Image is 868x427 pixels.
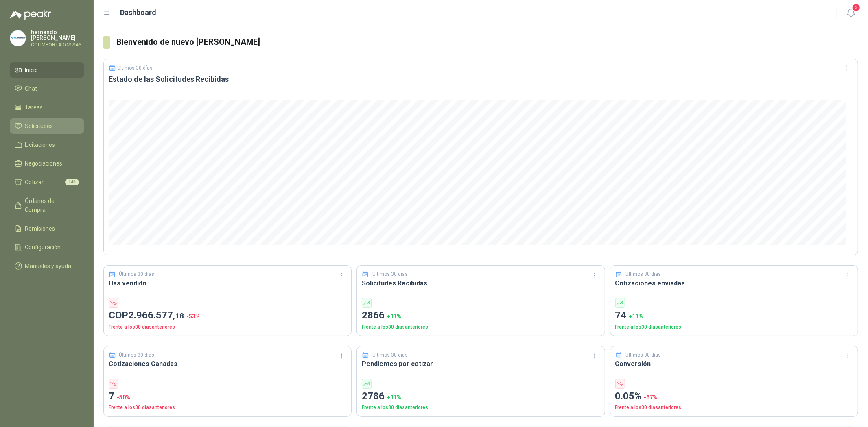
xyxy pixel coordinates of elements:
span: + 11 % [387,313,401,320]
span: Chat [25,84,37,93]
h1: Dashboard [120,7,157,18]
h3: Cotizaciones Ganadas [109,359,346,369]
p: 7 [109,389,346,404]
a: Tareas [10,100,84,115]
p: Frente a los 30 días anteriores [109,323,346,331]
a: Manuales y ayuda [10,258,84,274]
span: Remisiones [25,224,55,233]
p: Últimos 30 días [372,351,408,359]
p: Frente a los 30 días anteriores [362,404,599,412]
span: + 11 % [629,313,643,320]
a: Configuración [10,240,84,255]
p: Frente a los 30 días anteriores [615,404,853,412]
h3: Bienvenido de nuevo [PERSON_NAME] [116,36,858,48]
p: Últimos 30 días [625,351,661,359]
p: Últimos 30 días [625,270,661,278]
span: ,18 [173,311,184,320]
button: 3 [844,6,858,20]
p: Últimos 30 días [119,351,155,359]
a: Solicitudes [10,118,84,134]
h3: Conversión [615,359,853,369]
p: COLIMPORTADOS SAS [31,42,84,47]
a: Licitaciones [10,137,84,152]
p: 74 [615,308,853,323]
h3: Has vendido [109,278,346,288]
a: Órdenes de Compra [10,193,84,218]
span: Licitaciones [25,140,55,149]
a: Inicio [10,62,84,78]
p: 2786 [362,389,599,404]
p: 0.05% [615,389,853,404]
a: Negociaciones [10,156,84,171]
span: Manuales y ayuda [25,261,72,270]
p: COP [109,308,346,323]
a: Remisiones [10,221,84,236]
span: Cotizar [25,178,44,187]
span: Configuración [25,243,61,252]
img: Logo peakr [10,10,51,20]
h3: Cotizaciones enviadas [615,278,853,288]
span: 2.966.577 [128,309,184,321]
a: Chat [10,81,84,96]
img: Company Logo [10,30,26,46]
span: Solicitudes [25,122,53,131]
span: 3 [852,4,861,11]
span: -50 % [117,394,130,401]
span: Inicio [25,65,38,74]
p: Últimos 30 días [119,270,155,278]
h3: Pendientes por cotizar [362,359,599,369]
span: Órdenes de Compra [25,196,76,214]
span: -67 % [644,394,658,401]
p: Últimos 30 días [118,65,153,71]
span: + 11 % [387,394,401,401]
p: Últimos 30 días [372,270,408,278]
span: 140 [65,179,79,185]
p: Frente a los 30 días anteriores [362,323,599,331]
h3: Estado de las Solicitudes Recibidas [109,74,853,84]
p: hernando [PERSON_NAME] [31,29,84,41]
span: -53 % [186,313,200,320]
span: Tareas [25,103,43,112]
p: Frente a los 30 días anteriores [109,404,346,412]
a: Cotizar140 [10,174,84,190]
span: Negociaciones [25,159,63,168]
h3: Solicitudes Recibidas [362,278,599,288]
p: Frente a los 30 días anteriores [615,323,853,331]
p: 2866 [362,308,599,323]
